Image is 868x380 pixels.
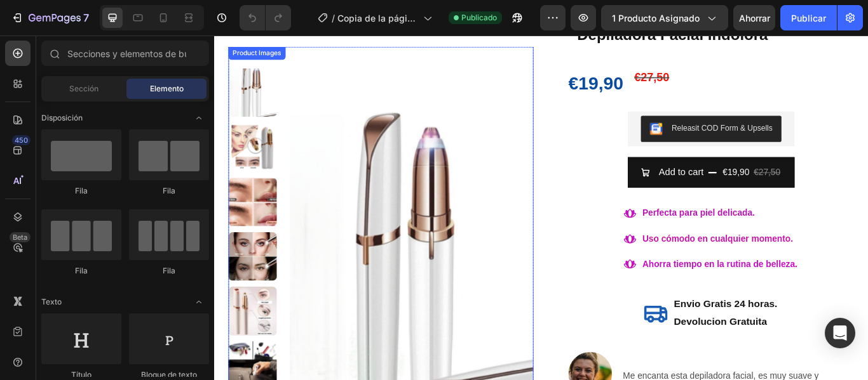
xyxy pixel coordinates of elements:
[507,101,522,116] img: CKKYs5695_ICEAE=.webp
[332,13,335,23] font: /
[189,292,209,312] span: Abrir con palanca
[337,13,420,50] font: Copia de la página del producto - [DATE] 12:00:49
[733,5,775,30] button: Ahorrar
[461,13,497,22] font: Publicado
[214,36,868,380] iframe: Área de diseño
[532,101,650,114] div: Releasit COD Form & Upsells
[141,370,197,379] font: Bloque de texto
[75,266,88,275] font: Fila
[535,306,656,319] strong: Envio Gratis 24 horas.
[499,231,672,242] strong: Uso cómodo en cualquier momento
[497,93,660,124] button: Releasit COD Form & Upsells
[189,108,209,128] span: Abrir con palanca
[739,13,770,23] font: Ahorrar
[150,84,184,93] font: Elemento
[627,149,661,170] div: €27,50
[612,13,700,23] font: 1 producto asignado
[41,41,209,66] input: Secciones y elementos de búsqueda
[601,5,728,30] button: 1 producto asignado
[518,150,570,169] div: Add to cart
[15,136,28,145] font: 450
[499,261,680,272] strong: Ahorra tiempo en la rutina de belleza.
[163,186,175,195] font: Fila
[83,11,89,24] font: 7
[69,84,98,93] font: Sección
[591,149,625,170] div: €19,90
[41,113,83,122] font: Disposición
[240,5,291,30] div: Deshacer/Rehacer
[41,297,62,306] font: Texto
[791,13,826,23] font: Publicar
[482,141,676,178] button: Add to cart
[780,5,837,30] button: Publicar
[499,231,674,242] span: .
[825,318,855,348] div: Abrir Intercom Messenger
[499,201,630,212] span: .
[71,370,92,379] font: Título
[75,186,88,195] font: Fila
[499,201,627,212] strong: Perfecta para piel delicada
[163,266,175,275] font: Fila
[535,327,644,339] strong: Devolucion Gratuita
[5,5,95,30] button: 7
[13,233,27,242] font: Beta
